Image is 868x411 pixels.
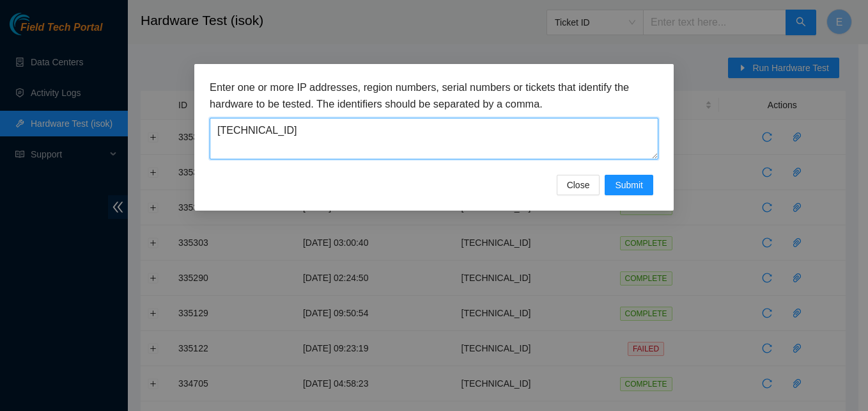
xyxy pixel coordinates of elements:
[567,178,590,192] span: Close
[210,118,658,159] textarea: [TECHNICAL_ID]
[615,178,643,192] span: Submit
[557,175,600,195] button: Close
[210,79,658,112] h3: Enter one or more IP addresses, region numbers, serial numbers or tickets that identify the hardw...
[605,175,653,195] button: Submit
